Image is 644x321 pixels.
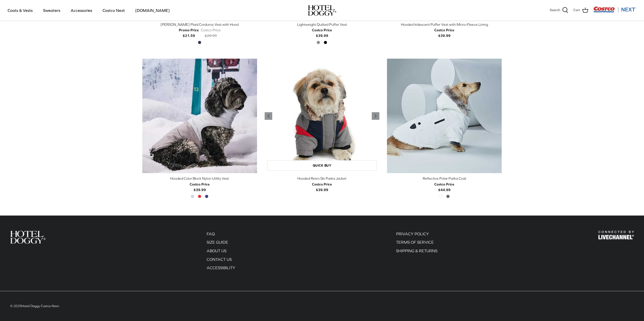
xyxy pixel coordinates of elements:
[142,22,257,27] div: [PERSON_NAME] Plaid Corduroy Vest with Hood
[66,2,97,19] a: Accessories
[98,2,129,19] a: Costco Next
[265,176,379,181] div: Hooded Retro Ski Parka Jacket
[265,22,379,39] a: Lightweight Quilted Puffer Vest Costco Price$39.99
[142,176,257,181] div: Hooded Color Block Nylon Utility Vest
[396,240,434,244] a: TERMS OF SERVICE
[190,181,210,187] div: Costco Price
[179,27,199,33] div: Promo Price
[312,27,332,38] b: $39.99
[593,10,636,13] a: Visit Costco Next
[207,248,226,253] a: ABOUT US
[265,59,379,173] a: Hooded Retro Ski Parka Jacket
[22,304,59,308] a: Hotel Doggy Costco Next
[131,2,174,19] a: [DOMAIN_NAME]
[396,248,437,253] a: SHIPPING & RETURNS
[267,160,377,171] a: Quick buy
[142,59,257,173] a: Hooded Color Block Nylon Utility Vest
[10,231,46,244] img: Hotel Doggy Costco Next
[396,232,429,236] a: PRIVACY POLICY
[265,22,379,27] div: Lightweight Quilted Puffer Vest
[207,232,215,236] a: FAQ
[202,231,240,273] div: Secondary navigation
[265,176,379,193] a: Hooded Retro Ski Parka Jacket Costco Price$39.99
[308,5,336,16] img: hoteldoggycom
[142,22,257,39] a: [PERSON_NAME] Plaid Corduroy Vest with Hood Promo Price$21.59 Costco Price$26.99
[372,112,379,120] a: Previous
[308,5,336,16] a: hoteldoggy.com hoteldoggycom
[434,181,454,192] b: $44.99
[207,257,232,262] a: CONTACT US
[10,304,60,308] span: © 2025 .
[387,59,502,173] a: Reflective Polar Parka Coat
[3,2,37,19] a: Coats & Vests
[391,231,442,273] div: Secondary navigation
[387,176,502,193] a: Reflective Polar Parka Coat Costco Price$44.99
[387,176,502,181] div: Reflective Polar Parka Coat
[179,27,199,38] b: $21.59
[573,7,588,14] a: Cart
[434,181,454,187] div: Costco Price
[598,231,634,240] img: Hotel Doggy Costco Next
[190,181,210,192] b: $39.99
[593,6,636,13] img: Costco Next
[312,27,332,33] div: Costco Price
[387,22,502,27] div: Hooded Iridescent Puffer Vest with Micro-Fleece Lining
[207,240,228,244] a: SIZE GUIDE
[312,181,332,192] b: $39.99
[434,27,454,38] b: $39.99
[38,2,65,19] a: Sweaters
[207,265,235,270] a: ACCESSIBILITY
[573,8,580,13] span: Cart
[205,34,217,38] s: $26.99
[265,112,272,120] a: Previous
[201,27,221,33] div: Costco Price
[312,181,332,187] div: Costco Price
[550,8,560,13] span: Search
[434,27,454,33] div: Costco Price
[387,22,502,39] a: Hooded Iridescent Puffer Vest with Micro-Fleece Lining Costco Price$39.99
[550,7,568,14] a: Search
[142,176,257,193] a: Hooded Color Block Nylon Utility Vest Costco Price$39.99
